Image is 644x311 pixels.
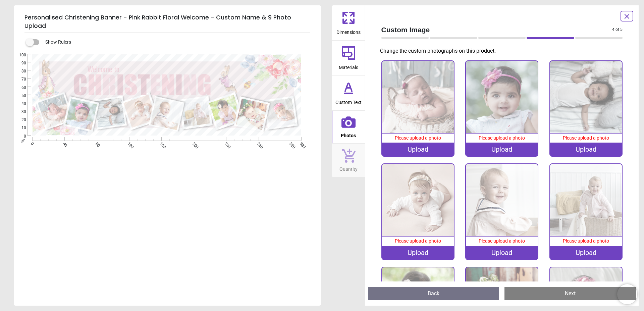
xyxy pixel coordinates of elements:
span: 80 [13,68,26,74]
div: Upload [550,246,622,259]
button: Quantity [332,144,365,177]
span: 10 [13,125,26,131]
span: Custom Text [335,96,362,106]
p: Change the custom photographs on this product. [380,47,628,55]
button: Next [504,287,636,300]
span: Please upload a photo [563,238,609,244]
span: 100 [13,52,26,58]
span: Please upload a photo [479,135,525,141]
span: Please upload a photo [563,135,609,141]
span: Materials [339,61,358,71]
div: Upload [382,143,454,156]
span: Please upload a photo [395,238,441,244]
div: Upload [466,143,538,156]
div: Upload [382,246,454,259]
span: 80 [94,141,98,146]
span: Quantity [339,163,358,173]
span: 120 [126,141,130,146]
span: 0 [29,141,34,146]
span: 200 [191,141,195,146]
button: Photos [332,111,365,144]
div: Upload [466,246,538,259]
span: 40 [13,101,26,107]
span: 280 [256,141,260,146]
span: Custom Image [381,25,612,35]
h5: Personalised Christening Banner - Pink Rabbit Floral Welcome - Custom Name & 9 Photo Upload [24,11,310,33]
button: Custom Text [332,75,365,110]
span: 70 [13,76,26,82]
span: 320 [288,141,292,146]
span: 333 [298,141,303,146]
button: Materials [332,41,365,75]
span: 0 [13,134,26,139]
div: Show Rulers [30,38,321,46]
span: Please upload a photo [479,238,525,244]
span: 50 [13,93,26,99]
span: 4 of 5 [612,27,623,33]
span: 240 [223,141,227,146]
button: Back [368,287,499,300]
span: 160 [158,141,163,146]
span: 40 [61,141,66,146]
iframe: Brevo live chat [617,284,637,304]
span: Dimensions [336,26,361,36]
button: Dimensions [332,5,365,40]
div: Upload [550,143,622,156]
span: Photos [341,129,356,139]
span: Please upload a photo [395,135,441,141]
span: 20 [13,117,26,123]
span: 60 [13,85,26,91]
span: cm [19,137,25,143]
span: 30 [13,109,26,115]
span: 90 [13,60,26,66]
